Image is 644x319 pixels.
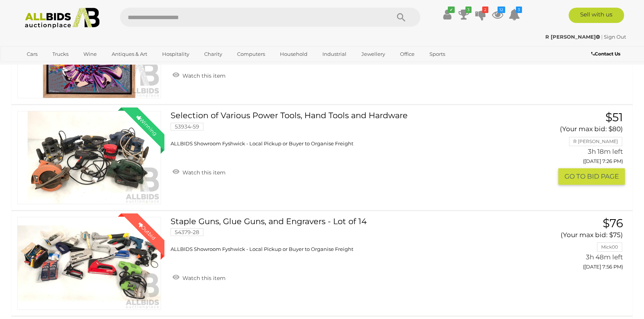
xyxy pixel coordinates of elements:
a: Sports [424,48,450,60]
i: ✔ [448,7,455,13]
a: Wine [78,48,102,60]
a: Contact Us [591,50,622,58]
a: Trucks [47,48,73,60]
a: 3 [509,8,520,21]
i: 12 [498,7,505,13]
a: Office [395,48,420,60]
a: Watch this item [171,272,228,283]
button: GO TO BID PAGE [558,168,625,185]
a: Selection of Various Power Tools, Hand Tools and Hardware 53934-59 ALLBIDS Showroom Fyshwick - Lo... [176,111,523,147]
span: $76 [603,216,623,230]
a: Sign Out [604,34,626,40]
a: 2 [475,8,486,21]
a: Watch this item [171,69,228,81]
a: $51 (Your max bid: $80) R [PERSON_NAME] 3h 18m left ([DATE] 7:26 PM) GO TO BID PAGE [535,111,625,184]
span: Watch this item [181,275,226,282]
a: Charity [199,48,227,60]
a: R [PERSON_NAME] [545,34,601,40]
a: Jewellery [356,48,390,60]
strong: R [PERSON_NAME] [545,34,600,40]
span: Watch this item [181,169,226,176]
a: Household [275,48,312,60]
a: 12 [492,8,503,21]
a: Outbid [17,217,161,310]
span: | [601,34,603,40]
a: Computers [232,48,270,60]
i: 3 [465,7,472,13]
span: Watch this item [181,72,226,79]
div: Outbid [129,213,164,249]
a: Sell with us [569,8,624,23]
a: Winning [17,111,161,204]
i: 2 [482,7,488,13]
a: Cars [22,48,42,60]
a: [GEOGRAPHIC_DATA] [22,60,86,73]
a: Industrial [317,48,351,60]
a: 3 [458,8,470,21]
button: Search [382,8,420,27]
a: ✔ [441,8,453,21]
a: Watch this item [171,166,228,177]
b: Contact Us [591,51,620,57]
a: Antiques & Art [107,48,152,60]
img: Allbids.com.au [21,8,104,29]
a: $76 (Your max bid: $75) Mick00 3h 48m left ([DATE] 7:56 PM) [535,217,625,274]
a: Hospitality [157,48,194,60]
i: 3 [516,7,522,13]
div: Winning [129,108,164,143]
a: Staple Guns, Glue Guns, and Engravers - Lot of 14 54379-28 ALLBIDS Showroom Fyshwick - Local Pick... [176,217,523,253]
span: $51 [605,110,623,124]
